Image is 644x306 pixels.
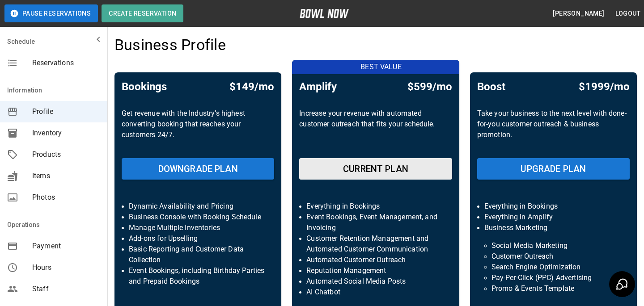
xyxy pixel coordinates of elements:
[612,5,644,22] button: Logout
[491,240,615,251] p: Social Media Marketing
[158,162,238,176] h6: DOWNGRADE PLAN
[32,171,100,181] span: Items
[122,158,274,180] button: DOWNGRADE PLAN
[306,212,445,233] p: Event Bookings, Event Management, and Invoicing
[579,80,630,94] h5: $1999/mo
[549,5,608,22] button: [PERSON_NAME]
[129,201,267,212] p: Dynamic Availability and Pricing
[299,80,337,94] h5: Amplify
[306,233,445,255] p: Customer Retention Management and Automated Customer Communication
[32,149,100,160] span: Products
[491,272,615,283] p: Pay-Per-Click (PPC) Advertising
[300,9,349,18] img: logo
[129,233,267,244] p: Add-ons for Upselling
[491,262,615,272] p: Search Engine Optimization
[306,265,445,276] p: Reputation Management
[32,106,100,117] span: Profile
[102,4,183,22] button: Create Reservation
[122,108,274,151] p: Get revenue with the Industry’s highest converting booking that reaches your customers 24/7.
[484,201,623,212] p: Everything in Bookings
[32,58,100,68] span: Reservations
[306,276,445,287] p: Automated Social Media Posts
[491,251,615,262] p: Customer Outreach
[129,265,267,287] p: Event Bookings, including Birthday Parties and Prepaid Bookings
[129,244,267,265] p: Basic Reporting and Customer Data Collection
[32,241,100,252] span: Payment
[129,212,267,222] p: Business Console with Booking Schedule
[306,201,445,212] p: Everything in Bookings
[114,36,226,54] h4: Business Profile
[477,108,630,151] p: Take your business to the next level with done-for-you customer outreach & business promotion.
[491,283,615,294] p: Promo & Events Template
[521,162,586,176] h6: UPGRADE PLAN
[297,62,464,72] p: BEST VALUE
[122,80,167,94] h5: Bookings
[477,80,505,94] h5: Boost
[32,128,100,138] span: Inventory
[229,80,274,94] h5: $149/mo
[32,284,100,294] span: Staff
[306,287,445,298] p: AI Chatbot
[306,255,445,265] p: Automated Customer Outreach
[4,4,98,22] button: Pause Reservations
[32,262,100,273] span: Hours
[407,80,452,94] h5: $599/mo
[477,158,630,180] button: UPGRADE PLAN
[484,212,623,222] p: Everything in Amplify
[32,192,100,203] span: Photos
[299,108,452,151] p: Increase your revenue with automated customer outreach that fits your schedule.
[129,222,267,233] p: Manage Multiple Inventories
[484,222,623,233] p: Business Marketing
